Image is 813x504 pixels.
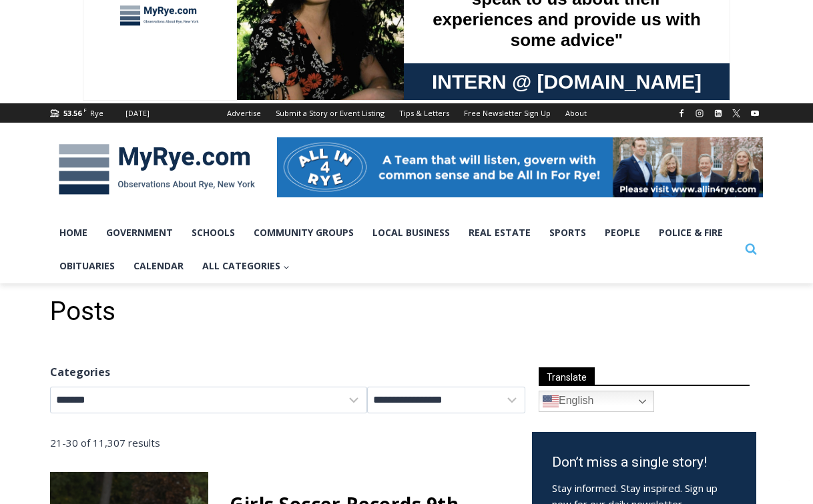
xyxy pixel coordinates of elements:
legend: Categories [50,364,110,381]
span: F [83,106,87,113]
a: Schools [182,216,244,249]
a: Local Business [363,216,459,249]
nav: Secondary Navigation [220,103,594,123]
img: en [543,393,559,409]
div: [DATE] [125,107,150,119]
a: Calendar [124,249,193,283]
h3: Don’t miss a single story! [552,452,736,473]
span: 53.56 [63,108,81,118]
div: Rye [90,107,103,119]
div: "We would have speakers with experience in local journalism speak to us about their experiences a... [337,1,631,129]
a: Sports [540,216,595,249]
a: X [728,105,744,121]
nav: Primary Navigation [50,216,739,283]
a: Government [97,216,182,249]
img: All in for Rye [277,137,763,197]
a: Free Newsletter Sign Up [457,103,558,123]
a: Real Estate [459,216,540,249]
a: Obituaries [50,249,124,283]
a: Instagram [692,105,708,121]
a: About [558,103,594,123]
span: Intern @ [DOMAIN_NAME] [349,133,619,163]
a: Police & Fire [649,216,732,249]
img: MyRye.com [50,135,264,204]
a: Submit a Story or Event Listing [268,103,392,123]
a: People [595,216,649,249]
a: Intern @ [DOMAIN_NAME] [321,129,647,166]
span: Translate [539,367,595,385]
a: YouTube [747,105,763,121]
a: Advertise [220,103,268,123]
button: View Search Form [739,237,763,261]
a: Facebook [673,105,690,121]
button: Child menu of All Categories [193,249,299,283]
a: Tips & Letters [392,103,457,123]
div: 21-30 of 11,307 results [50,435,288,451]
a: Community Groups [244,216,363,249]
a: Home [50,216,97,249]
a: English [539,391,654,412]
h1: Posts [50,297,763,327]
a: Linkedin [710,105,726,121]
